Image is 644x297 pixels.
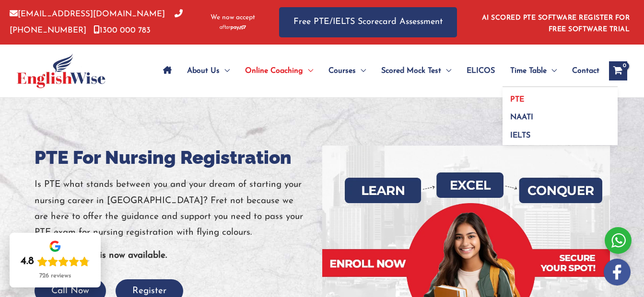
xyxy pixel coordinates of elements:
[604,259,631,286] img: white-facebook.png
[21,255,90,268] div: Rating: 4.8 out of 5
[510,132,530,139] span: IELTS
[35,146,322,170] h1: PTE For Nursing Registration
[482,14,630,33] a: AI SCORED PTE SOFTWARE REGISTER FOR FREE SOFTWARE TRIAL
[503,87,618,105] a: PTE
[220,25,246,30] img: Afterpay-Logo
[572,54,599,88] span: Contact
[94,26,151,34] a: 1300 000 783
[328,54,356,88] span: Courses
[547,54,557,88] span: Menu Toggle
[211,13,255,23] span: We now accept
[356,54,366,88] span: Menu Toggle
[39,272,71,280] div: 726 reviews
[510,114,533,121] span: NAATI
[503,105,618,124] a: NAATI
[10,10,165,18] a: [EMAIL_ADDRESS][DOMAIN_NAME]
[609,61,627,80] a: View Shopping Cart, empty
[100,251,167,260] b: is now available.
[179,54,237,88] a: About UsMenu Toggle
[476,7,634,38] aside: Header Widget 1
[35,286,106,296] a: Call Now
[220,54,230,88] span: Menu Toggle
[35,177,322,240] p: Is PTE what stands between you and your dream of starting your nursing career in [GEOGRAPHIC_DATA...
[381,54,441,88] span: Scored Mock Test
[467,54,495,88] span: ELICOS
[374,54,459,88] a: Scored Mock TestMenu Toggle
[441,54,451,88] span: Menu Toggle
[564,54,599,88] a: Contact
[510,54,547,88] span: Time Table
[303,54,313,88] span: Menu Toggle
[155,54,599,88] nav: Site Navigation: Main Menu
[503,54,564,88] a: Time TableMenu Toggle
[116,286,183,296] a: Register
[245,54,303,88] span: Online Coaching
[21,255,34,268] div: 4.8
[279,7,457,37] a: Free PTE/IELTS Scorecard Assessment
[187,54,220,88] span: About Us
[321,54,374,88] a: CoursesMenu Toggle
[510,96,524,103] span: PTE
[10,10,183,34] a: [PHONE_NUMBER]
[237,54,321,88] a: Online CoachingMenu Toggle
[17,54,105,88] img: cropped-ew-logo
[503,123,618,145] a: IELTS
[459,54,503,88] a: ELICOS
